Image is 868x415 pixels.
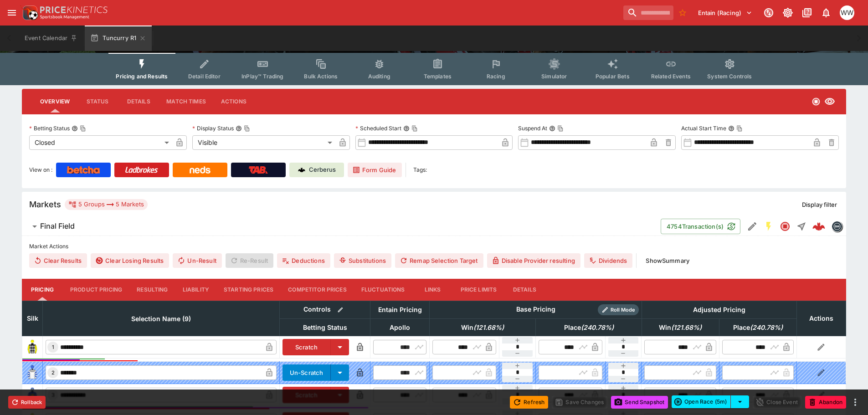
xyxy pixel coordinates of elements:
[216,279,281,301] button: Starting Prices
[487,253,580,268] button: Disable Provider resulting
[760,5,777,21] button: Connected to PK
[125,166,158,174] img: Ladbrokes
[91,253,169,268] button: Clear Losing Results
[334,304,346,316] button: Bulk edit
[72,125,78,132] button: Betting StatusCopy To Clipboard
[541,73,567,80] span: Simulator
[681,124,726,132] p: Actual Start Time
[19,26,83,51] button: Event Calendar
[282,387,331,403] button: Scratch
[672,395,749,408] div: split button
[175,279,216,301] button: Liability
[693,5,758,20] button: Select Tenant
[649,322,712,333] span: Win(121.68%)
[473,322,504,333] em: ( 121.68 %)
[116,73,168,80] span: Pricing and Results
[4,5,20,21] button: open drawer
[840,5,854,20] div: William Wallace
[731,395,749,408] button: select merge strategy
[723,322,793,333] span: Place(240.78%)
[549,125,555,132] button: Suspend AtCopy To Clipboard
[640,253,695,268] button: ShowSummary
[744,218,760,235] button: Edit Detail
[504,279,545,301] button: Details
[77,91,118,113] button: Status
[192,124,234,132] p: Display Status
[818,5,834,21] button: Notifications
[40,221,75,231] h6: Final Field
[750,322,783,333] em: ( 240.78 %)
[192,135,335,150] div: Visible
[832,221,842,231] img: betmakers
[557,125,564,132] button: Copy To Clipboard
[412,279,453,301] button: Links
[672,395,731,408] button: Open Race (5m)
[334,253,391,268] button: Substitutions
[728,125,734,132] button: Actual Start TimeCopy To Clipboard
[518,124,547,132] p: Suspend At
[85,26,152,51] button: Tuncurry R1
[118,91,159,113] button: Details
[304,73,338,80] span: Bulk Actions
[188,73,221,80] span: Detail Editor
[241,73,283,80] span: InPlay™ Trading
[607,306,639,314] span: Roll Mode
[736,125,743,132] button: Copy To Clipboard
[370,318,430,336] th: Apollo
[832,221,842,232] div: betmakers
[236,125,242,132] button: Display StatusCopy To Clipboard
[837,3,857,23] button: William Wallace
[63,279,129,301] button: Product Pricing
[642,301,796,318] th: Adjusted Pricing
[22,217,661,236] button: Final Field
[309,165,336,174] p: Cerberus
[451,322,514,333] span: Win(121.68%)
[805,396,846,409] button: Abandon
[226,253,273,268] span: Re-Result
[29,240,839,253] label: Market Actions
[293,322,357,333] span: Betting Status
[277,253,330,268] button: Deductions
[799,5,815,21] button: Documentation
[121,313,201,324] span: Selection Name (9)
[50,344,56,350] span: 1
[824,96,835,107] svg: Visible
[68,199,144,210] div: 5 Groups 5 Markets
[29,135,172,150] div: Closed
[33,91,77,113] button: Overview
[29,253,87,268] button: Clear Results
[29,124,70,132] p: Betting Status
[623,5,673,20] input: search
[281,279,354,301] button: Competitor Prices
[413,163,427,177] label: Tags:
[780,5,796,21] button: Toggle light/dark mode
[29,199,61,210] h5: Markets
[190,166,210,174] img: Neds
[424,73,452,80] span: Templates
[159,91,213,113] button: Match Times
[707,73,752,80] span: System Controls
[108,53,759,85] div: Event type filters
[812,220,825,233] div: 1b0a87ee-4e0e-414c-9c0c-741e20c7b176
[395,253,483,268] button: Remap Selection Target
[29,163,52,177] label: View on :
[777,218,793,235] button: Closed
[812,97,821,106] svg: Closed
[487,73,505,80] span: Racing
[651,73,691,80] span: Related Events
[129,279,175,301] button: Resulting
[453,279,504,301] button: Price Limits
[596,73,630,80] span: Popular Bets
[581,322,614,333] em: ( 240.78 %)
[510,396,548,409] button: Refresh
[50,369,56,376] span: 2
[40,6,108,13] img: PriceKinetics
[67,166,100,174] img: Betcha
[282,339,331,355] button: Scratch
[354,279,412,301] button: Fluctuations
[370,301,430,318] th: Entain Pricing
[403,125,410,132] button: Scheduled StartCopy To Clipboard
[355,124,401,132] p: Scheduled Start
[348,163,402,177] a: Form Guide
[671,322,702,333] em: ( 121.68 %)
